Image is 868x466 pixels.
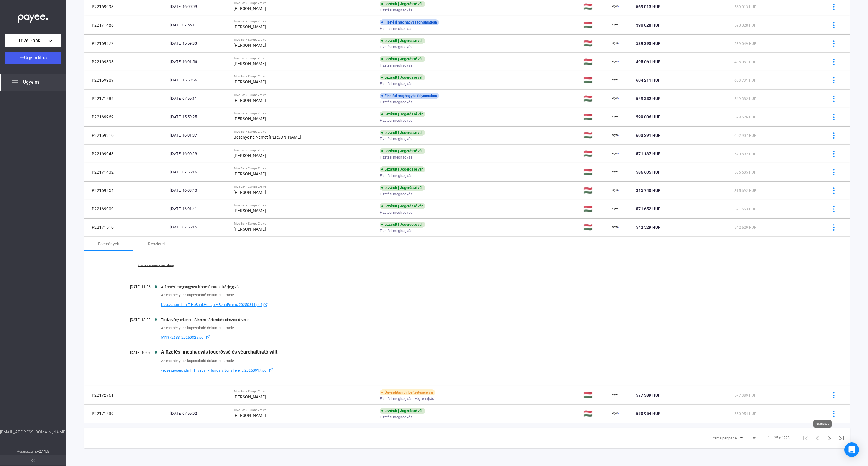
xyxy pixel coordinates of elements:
button: more-blue [827,55,840,68]
td: P22169909 [84,200,168,218]
img: more-blue [831,169,837,175]
span: 550 954 HUF [636,411,660,416]
td: P22169854 [84,181,168,200]
mat-select: Items per page: [740,434,757,442]
a: Összes esemény mutatása [115,263,197,267]
td: P22169898 [84,53,168,71]
button: Last page [835,432,848,444]
div: Trive Bank Europe Zrt. vs [234,167,375,170]
span: Fizetési meghagyás [380,43,412,51]
span: Fizetési meghagyás [380,227,412,235]
td: P22169989 [84,71,168,89]
strong: [PERSON_NAME] [234,172,266,176]
img: payee-logo [612,21,619,29]
span: Fizetési meghagyás [380,135,412,143]
td: 🇭🇺 [581,200,609,218]
img: payee-logo [612,392,619,399]
div: Lezárult | Jogerőssé vált [380,222,425,228]
span: Fizetési meghagyás [380,62,412,69]
span: 495 061 HUF [734,60,756,64]
button: more-blue [827,37,840,50]
img: more-blue [831,411,837,417]
a: vegzes.jogeros.fmh.TriveBankHungary.BonaFerenc.20250917.pdfexternal-link-blue [161,367,820,374]
div: Trive Bank Europe Zrt. vs [234,408,375,412]
img: payee-logo [612,113,619,121]
td: 🇭🇺 [581,126,609,144]
img: payee-logo [612,168,619,176]
div: Lezárult | Jogerőssé vált [380,166,425,172]
strong: [PERSON_NAME] [234,116,266,121]
button: First page [799,432,811,444]
span: vegzes.jogeros.fmh.TriveBankHungary.BonaFerenc.20250917.pdf [161,367,268,374]
div: [DATE] 16:01:41 [170,206,229,212]
div: Trive Bank Europe Zrt. vs [234,222,375,225]
td: P22171488 [84,16,168,34]
button: more-blue [827,74,840,87]
div: Trive Bank Europe Zrt. vs [234,185,375,189]
button: more-blue [827,184,840,197]
span: 539 049 HUF [734,42,756,46]
span: 315 692 HUF [734,189,756,193]
img: payee-logo [612,132,619,139]
div: Items per page: [712,435,737,442]
button: Trive Bank Europe Zrt. [5,34,61,47]
div: [DATE] 07:55:16 [170,169,229,175]
div: [DATE] 16:00:29 [170,151,229,157]
span: 539 393 HUF [636,41,660,46]
td: P22171439 [84,405,168,423]
div: Trive Bank Europe Zrt. vs [234,203,375,207]
div: Trive Bank Europe Zrt. vs [234,112,375,115]
td: 🇭🇺 [581,16,609,34]
div: Lezárult | Jogerőssé vált [380,185,425,191]
span: 495 061 HUF [636,59,660,64]
button: more-blue [827,166,840,178]
div: [DATE] 16:01:37 [170,132,229,138]
button: more-blue [827,147,840,160]
strong: [PERSON_NAME] [234,6,266,11]
div: [DATE] 13:23 [115,318,151,322]
img: more-blue [831,392,837,398]
button: more-blue [827,129,840,142]
img: plus-white.svg [20,55,24,59]
button: more-blue [827,0,840,13]
strong: [PERSON_NAME] [234,43,266,48]
img: payee-logo [612,58,619,65]
strong: [PERSON_NAME] [234,227,266,231]
button: more-blue [827,203,840,215]
td: 🇭🇺 [581,71,609,89]
span: 590 028 HUF [636,23,660,27]
img: more-blue [831,151,837,157]
div: Open Intercom Messenger [844,442,859,457]
span: 586 605 HUF [734,170,756,175]
div: [DATE] 07:55:11 [170,22,229,28]
td: 🇭🇺 [581,218,609,236]
strong: [PERSON_NAME] [234,98,266,103]
div: Részletek [148,240,166,247]
div: Lezárult | Jogerőssé vált [380,148,425,154]
div: Next page [813,420,832,428]
img: payee-logo [612,95,619,102]
div: Trive Bank Europe Zrt. vs [234,38,375,42]
span: 569 013 HUF [636,4,660,9]
span: Fizetési meghagyás [380,154,412,161]
td: 🇭🇺 [581,181,609,200]
img: external-link-blue [205,335,212,340]
td: P22171510 [84,218,168,236]
strong: [PERSON_NAME] [234,153,266,158]
div: Az eseményhez kapcsolódó dokumentumok: [161,325,820,331]
div: A fizetési meghagyást kibocsátotta a közjegyző [161,285,820,289]
span: 549 382 HUF [636,96,660,101]
strong: [PERSON_NAME] [234,24,266,29]
div: Trive Bank Europe Zrt. vs [234,93,375,97]
div: [DATE] 07:55:11 [170,96,229,102]
div: Trive Bank Europe Zrt. vs [234,130,375,134]
img: more-blue [831,132,837,139]
td: 🇭🇺 [581,386,609,404]
span: 599 006 HUF [636,115,660,119]
span: 542 529 HUF [636,225,660,230]
div: Lezárult | Jogerőssé vált [380,38,425,44]
div: Trive Bank Europe Zrt. vs [234,20,375,23]
strong: [PERSON_NAME] [234,395,266,399]
button: more-blue [827,389,840,401]
img: more-blue [831,224,837,231]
